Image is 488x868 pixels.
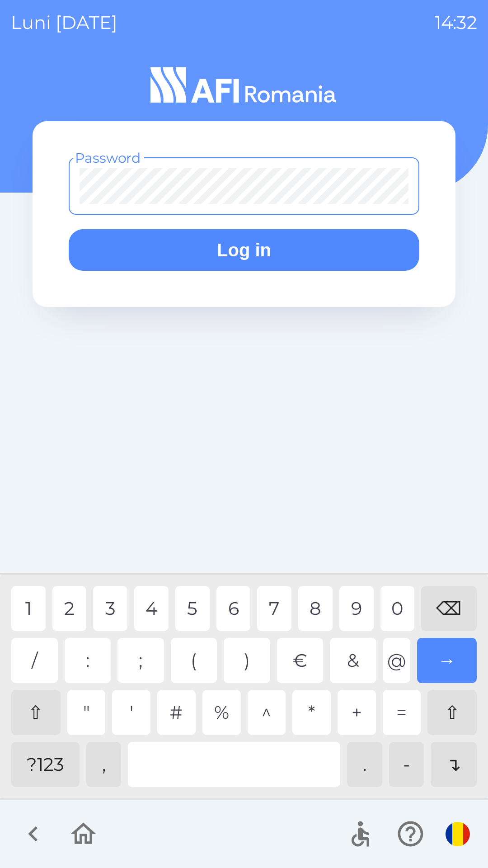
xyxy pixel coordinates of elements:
[435,9,477,36] p: 14:32
[69,229,419,271] button: Log in
[11,9,117,36] p: luni [DATE]
[446,822,470,846] img: ro flag
[33,63,455,107] img: Logo
[75,148,141,168] label: Password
